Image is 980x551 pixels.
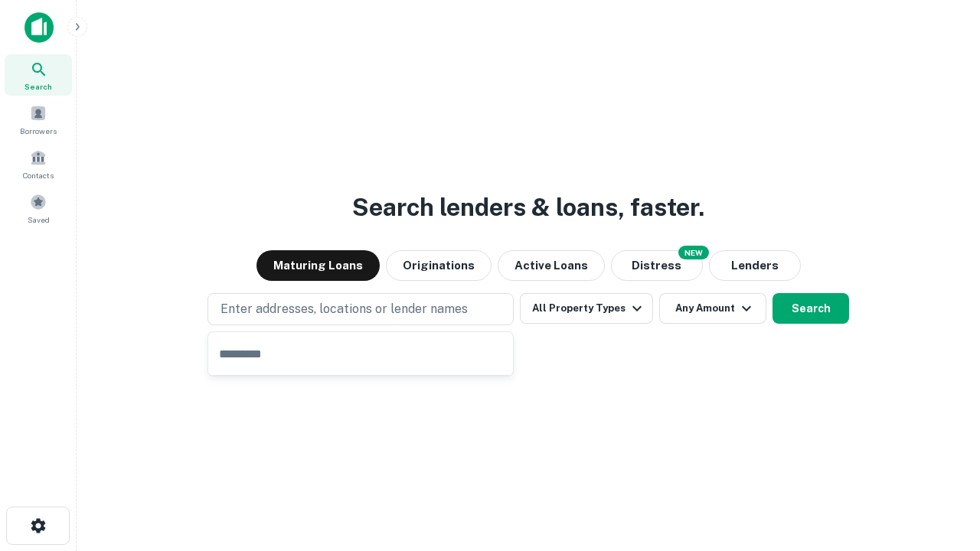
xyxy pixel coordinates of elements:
button: Originations [386,250,492,281]
button: All Property Types [520,293,653,324]
button: Enter addresses, locations or lender names [207,293,514,325]
a: Saved [5,187,72,229]
button: Any Amount [659,293,766,324]
img: capitalize-icon.png [24,12,54,43]
span: Search [24,80,52,93]
button: Lenders [709,250,801,281]
button: Search [773,293,849,324]
p: Enter addresses, locations or lender names [220,300,468,318]
h3: Search lenders & loans, faster. [352,189,704,226]
span: Borrowers [20,125,57,137]
a: Borrowers [5,99,72,140]
span: Contacts [23,169,54,181]
button: Search distressed loans with lien and other non-mortgage details. [611,250,703,281]
iframe: Chat Widget [903,429,980,502]
a: Contacts [5,143,72,184]
button: Maturing Loans [256,250,380,281]
span: Saved [28,214,50,226]
button: Active Loans [498,250,605,281]
div: NEW [678,246,709,259]
a: Search [5,54,72,96]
